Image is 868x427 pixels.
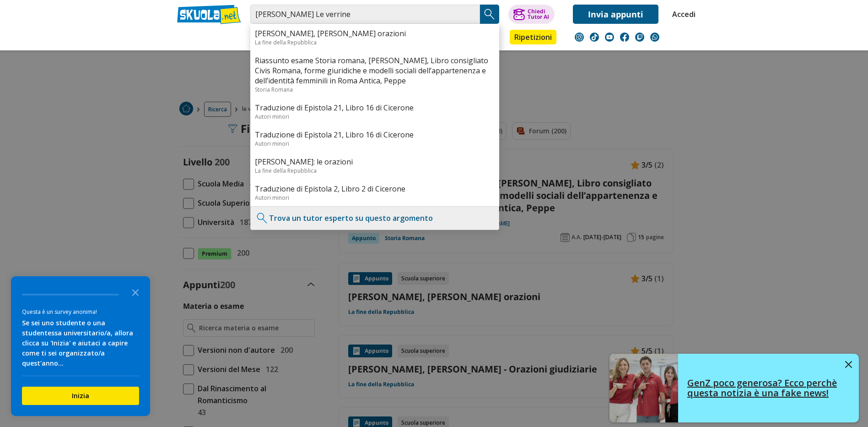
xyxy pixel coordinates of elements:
[510,30,556,44] a: Ripetizioni
[255,157,495,167] a: [PERSON_NAME]: le orazioni
[650,33,659,42] img: WhatsApp
[845,361,852,368] img: close
[620,33,629,42] img: facebook
[22,318,139,368] div: Se sei uno studente o una studentessa universitario/a, allora clicca su 'Inizia' e aiutaci a capi...
[635,33,644,42] img: twitch
[575,33,584,42] img: instagram
[11,276,150,416] div: Survey
[250,5,480,24] input: Cerca appunti, riassunti o versioni
[255,113,495,120] div: Autori minori
[255,194,495,202] div: Autori minori
[687,378,838,398] h4: GenZ poco generosa? Ecco perchè questa notizia è una fake news!
[22,387,139,405] button: Inizia
[255,103,495,113] a: Traduzione di Epistola 21, Libro 16 di Cicerone
[269,213,433,223] a: Trova un tutor esperto su questo argomento
[255,211,269,225] img: Trova un tutor esperto
[605,33,614,42] img: youtube
[255,38,495,46] div: La fine della Repubblica
[255,184,495,194] a: Traduzione di Epistola 2, Libro 2 di Cicerone
[248,30,289,46] a: Appunti
[528,9,549,20] div: Chiedi Tutor AI
[590,33,599,42] img: tiktok
[672,5,691,24] a: Accedi
[255,86,495,93] div: Storia Romana
[573,5,658,24] a: Invia appunti
[609,354,859,422] a: GenZ poco generosa? Ecco perchè questa notizia è una fake news!
[255,140,495,148] div: Autori minori
[22,307,139,316] div: Questa è un survey anonima!
[483,7,496,21] img: Cerca appunti, riassunti o versioni
[508,5,555,24] button: ChiediTutor AI
[126,283,145,301] button: Close the survey
[255,55,495,86] a: Riassunto esame Storia romana, [PERSON_NAME], Libro consigliato Civis Romana, forme giuridiche e ...
[255,130,495,140] a: Traduzione di Epistola 21, Libro 16 di Cicerone
[480,5,499,24] button: Search Button
[255,167,495,175] div: La fine della Repubblica
[255,28,495,38] a: [PERSON_NAME], [PERSON_NAME] orazioni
